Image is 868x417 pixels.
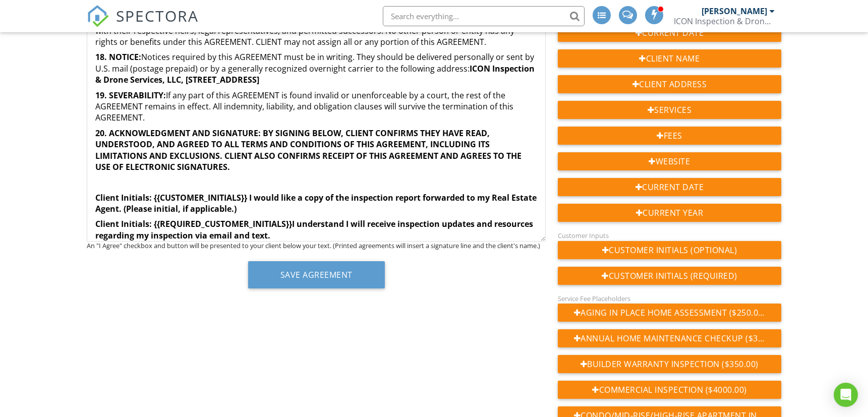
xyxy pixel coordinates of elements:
[834,383,858,407] div: Open Intercom Messenger
[248,261,385,288] button: Save Agreement
[95,128,522,172] strong: 20. ACKNOWLEDGMENT AND SIGNATURE: BY SIGNING BELOW, CLIENT CONFIRMS THEY HAVE READ, UNDERSTOOD, A...
[558,178,781,196] div: Current Date
[87,242,546,250] div: An "I Agree" checkbox and button will be presented to your client below your text. (Printed agree...
[116,5,199,26] span: SPECTORA
[558,101,781,119] div: Services
[558,152,781,170] div: Website
[87,5,109,27] img: The Best Home Inspection Software - Spectora
[558,127,781,145] div: Fees
[95,218,292,229] strong: Client Initials: {{REQUIRED_CUSTOMER_INITIALS}}
[95,51,537,85] p: Notices required by this AGREEMENT must be in writing. They should be delivered personally or sen...
[558,49,781,68] div: Client Name
[558,24,781,42] div: Current Date
[558,241,781,259] div: Customer Initials (Optional)
[558,329,781,347] div: Annual Home Maintenance Checkup ($350.00)
[558,204,781,222] div: Current Year
[95,51,141,63] strong: 18. NOTICE:
[95,90,166,101] strong: 19. SEVERABILITY:
[558,294,630,303] label: Service Fee Placeholders
[95,63,535,85] strong: ICON Inspection & Drone Services, LLC, [STREET_ADDRESS]
[674,16,775,26] div: ICON Inspection & Drone Services, LLC
[95,218,533,241] strong: I understand I will receive inspection updates and resources regarding my inspection via email an...
[95,90,537,124] p: If any part of this AGREEMENT is found invalid or unenforceable by a court, the rest of the AGREE...
[558,267,781,285] div: Customer Initials (Required)
[558,231,609,240] label: Customer Inputs
[558,304,781,322] div: Aging in Place Home Assessment ($250.00)
[558,355,781,373] div: Builder Warranty Inspection ($350.00)
[87,14,199,35] a: SPECTORA
[702,6,767,16] div: [PERSON_NAME]
[383,6,585,26] input: Search everything...
[558,75,781,93] div: Client Address
[558,381,781,399] div: Commercial Inspection ($4000.00)
[95,192,537,214] strong: Client Initials: {{CUSTOMER_INITIALS}} I would like a copy of the inspection report forwarded to ...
